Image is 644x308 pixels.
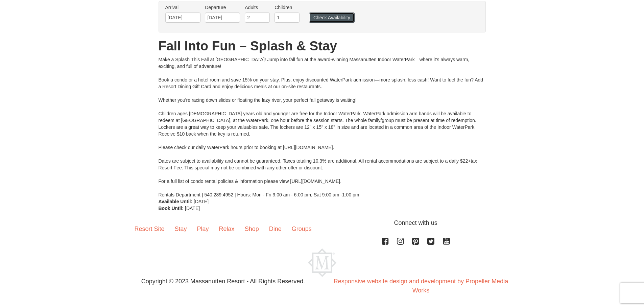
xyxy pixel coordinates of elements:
label: Adults [245,4,270,11]
a: Dine [264,218,287,239]
div: Make a Splash This Fall at [GEOGRAPHIC_DATA]! Jump into fall fun at the award-winning Massanutten... [159,56,486,198]
p: Copyright © 2023 Massanutten Resort - All Rights Reserved. [124,277,322,286]
button: Check Availability [309,13,355,23]
a: Relax [214,218,240,239]
a: Responsive website design and development by Propeller Media Works [334,278,508,294]
span: [DATE] [194,199,209,204]
span: [DATE] [185,206,200,211]
a: Resort Site [129,218,170,239]
a: Shop [240,218,264,239]
label: Departure [205,4,240,11]
strong: Book Until: [159,206,184,211]
strong: Available Until: [159,199,193,204]
label: Children [275,4,300,11]
img: Massanutten Resort Logo [308,248,336,277]
p: Connect with us [129,218,515,228]
a: Stay [170,218,192,239]
label: Arrival [165,4,200,11]
a: Groups [287,218,317,239]
a: Play [192,218,214,239]
h1: Fall Into Fun – Splash & Stay [159,39,486,53]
